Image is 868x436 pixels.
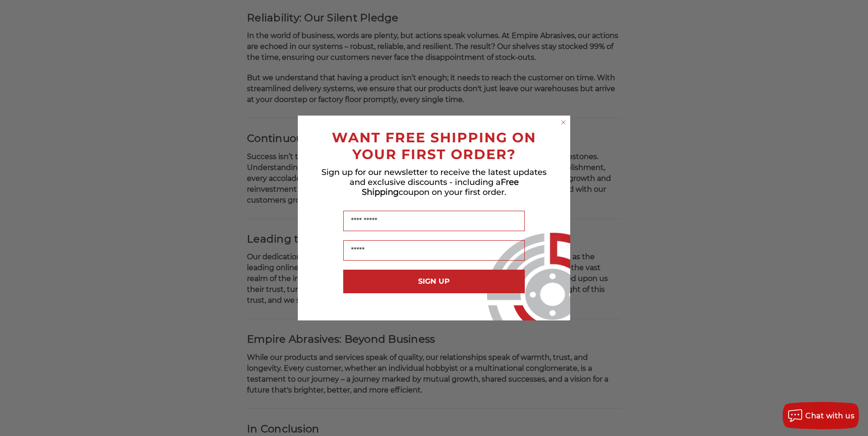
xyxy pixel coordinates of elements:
[343,270,525,293] button: SIGN UP
[783,402,859,429] button: Chat with us
[321,167,547,197] span: Sign up for our newsletter to receive the latest updates and exclusive discounts - including a co...
[805,412,854,420] span: Chat with us
[332,129,536,163] span: WANT FREE SHIPPING ON YOUR FIRST ORDER?
[559,118,568,127] button: Close dialog
[362,177,519,197] span: Free Shipping
[343,240,525,261] input: Email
